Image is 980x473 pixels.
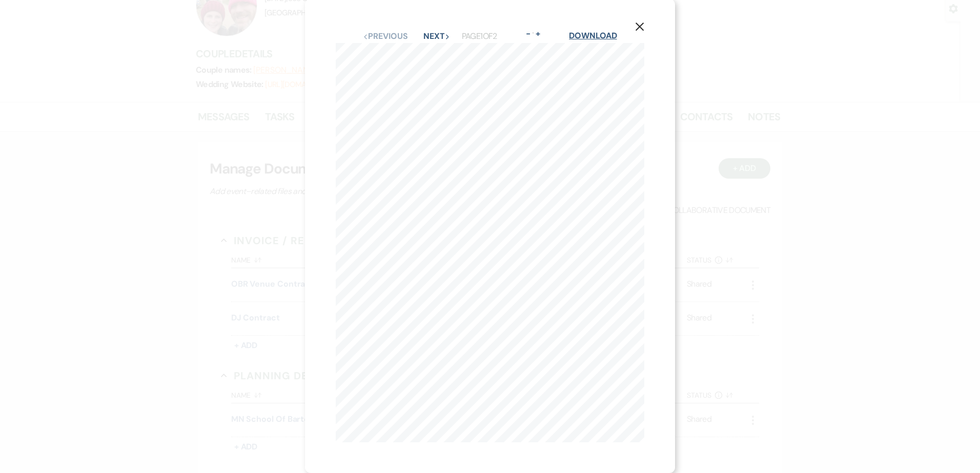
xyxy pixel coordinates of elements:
[524,30,533,38] button: -
[363,32,407,40] button: Previous
[569,30,617,41] a: Download
[423,32,450,40] button: Next
[534,30,542,38] button: +
[462,30,497,43] p: Page 1 of 2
